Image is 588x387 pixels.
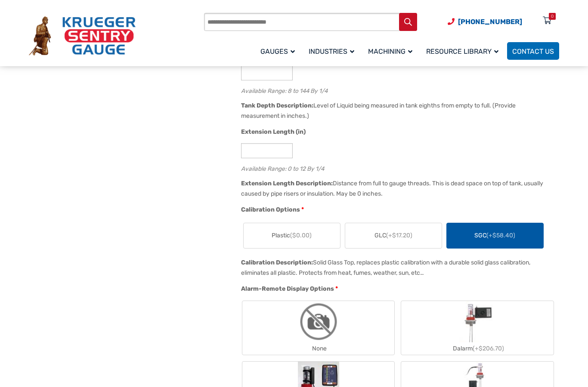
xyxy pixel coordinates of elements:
[551,13,554,20] div: 0
[474,231,515,240] span: SGC
[401,301,554,355] label: Dalarm
[241,163,555,172] div: Available Range: 0 to 12 By 1/4
[301,205,304,214] abbr: required
[473,345,504,352] span: (+$206.70)
[241,206,300,213] span: Calibration Options
[241,102,516,120] div: Level of Liquid being measured in tank eighths from empty to full. (Provide measurement in inches.)
[260,47,295,55] span: Gauges
[241,86,555,94] div: Available Range: 8 to 144 By 1/4
[507,42,559,60] a: Contact Us
[241,180,333,187] span: Extension Length Description:
[255,41,303,61] a: Gauges
[458,18,522,26] span: [PHONE_NUMBER]
[242,342,395,355] div: None
[241,102,313,109] span: Tank Depth Description:
[29,16,136,56] img: Krueger Sentry Gauge
[241,259,530,276] div: Solid Glass Top, replaces plastic calibration with a durable solid glass calibration, eliminates ...
[368,47,412,55] span: Machining
[448,16,522,27] a: Phone Number (920) 434-8860
[242,301,395,355] label: None
[401,342,554,355] div: Dalarm
[241,128,306,135] span: Extension Length (in)
[486,232,515,239] span: (+$58.40)
[386,232,412,239] span: (+$17.20)
[512,47,554,55] span: Contact Us
[421,41,507,61] a: Resource Library
[241,285,334,292] span: Alarm-Remote Display Options
[363,41,421,61] a: Machining
[309,47,354,55] span: Industries
[303,41,363,61] a: Industries
[426,47,498,55] span: Resource Library
[290,232,312,239] span: ($0.00)
[272,231,312,240] span: Plastic
[335,284,338,293] abbr: required
[241,259,313,266] span: Calibration Description:
[241,180,543,197] div: Distance from full to gauge threads. This is dead space on top of tank, usually caused by pipe ri...
[374,231,412,240] span: GLC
